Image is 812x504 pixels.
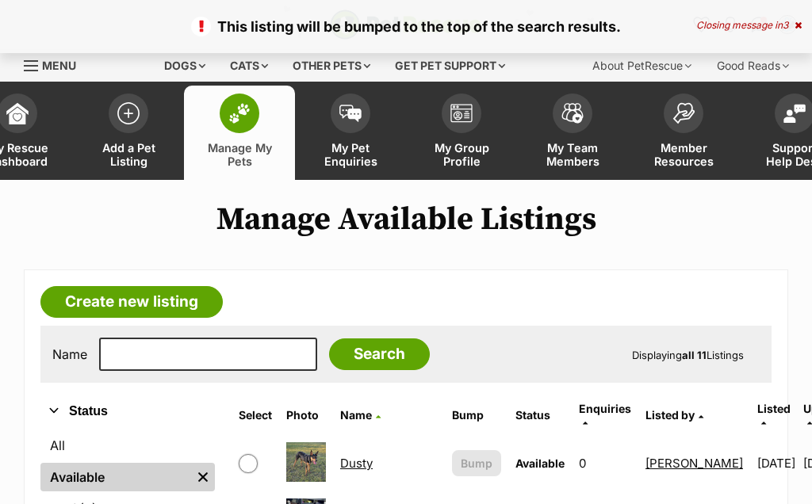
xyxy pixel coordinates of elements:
img: pet-enquiries-icon-7e3ad2cf08bfb03b45e93fb7055b45f3efa6380592205ae92323e6603595dc1f.svg [339,105,362,122]
input: Search [329,338,430,370]
img: group-profile-icon-3fa3cf56718a62981997c0bc7e787c4b2cf8bcc04b72c1350f741eb67cf2f40e.svg [450,104,473,123]
span: My Team Members [537,141,608,168]
img: manage-my-pets-icon-02211641906a0b7f246fdf0571729dbe1e7629f14944591b6c1af311fb30b64b.svg [228,103,251,124]
p: This listing will be bumped to the top of the search results. [16,16,796,37]
div: Get pet support [384,50,516,82]
span: Name [340,408,372,422]
th: Status [509,396,571,434]
th: Select [232,396,278,434]
a: All [40,431,215,460]
th: Photo [280,396,332,434]
div: Cats [219,50,279,82]
a: Manage My Pets [184,86,295,180]
span: Menu [42,59,76,72]
a: Enquiries [579,402,631,428]
div: Dogs [153,50,216,82]
img: member-resources-icon-8e73f808a243e03378d46382f2149f9095a855e16c252ad45f914b54edf8863c.svg [672,102,695,124]
strong: all 11 [682,349,707,361]
a: My Group Profile [406,86,517,180]
td: 0 [573,436,638,491]
button: Status [40,401,215,422]
span: Displaying Listings [632,349,744,361]
a: Create new listing [40,286,223,318]
a: Listed [757,402,791,428]
button: Bump [452,450,501,476]
div: About PetRescue [581,50,703,82]
img: add-pet-listing-icon-0afa8454b4691262ce3f59096e99ab1cd57d4a30225e0717b998d2c9b9846f56.svg [117,102,140,124]
a: My Team Members [517,86,628,180]
a: Remove filter [191,463,215,491]
a: [PERSON_NAME] [645,456,743,471]
div: Other pets [282,50,381,82]
span: Available [515,456,565,470]
span: 3 [783,19,788,31]
a: Menu [24,50,87,78]
span: Bump [461,455,492,472]
th: Bump [446,396,507,434]
span: Member Resources [648,141,719,168]
a: My Pet Enquiries [295,86,406,180]
span: Add a Pet Listing [93,141,164,168]
a: Name [340,408,381,422]
img: team-members-icon-5396bd8760b3fe7c0b43da4ab00e1e3bb1a5d9ba89233759b79545d2d3fc5d0d.svg [561,103,584,124]
td: [DATE] [751,436,802,491]
a: Add a Pet Listing [73,86,184,180]
img: help-desk-icon-fdf02630f3aa405de69fd3d07c3f3aa587a6932b1a1747fa1d2bba05be0121f9.svg [783,104,806,123]
a: Dusty [340,456,373,471]
span: Listed by [645,408,695,422]
div: Closing message in [696,20,802,31]
div: Good Reads [706,50,800,82]
span: Listed [757,402,791,415]
img: dashboard-icon-eb2f2d2d3e046f16d808141f083e7271f6b2e854fb5c12c21221c1fb7104beca.svg [6,102,29,124]
span: Manage My Pets [204,141,275,168]
a: Member Resources [628,86,739,180]
span: My Pet Enquiries [315,141,386,168]
a: Listed by [645,408,703,422]
span: translation missing: en.admin.listings.index.attributes.enquiries [579,402,631,415]
label: Name [52,347,87,361]
a: Available [40,463,191,491]
span: My Group Profile [426,141,497,168]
